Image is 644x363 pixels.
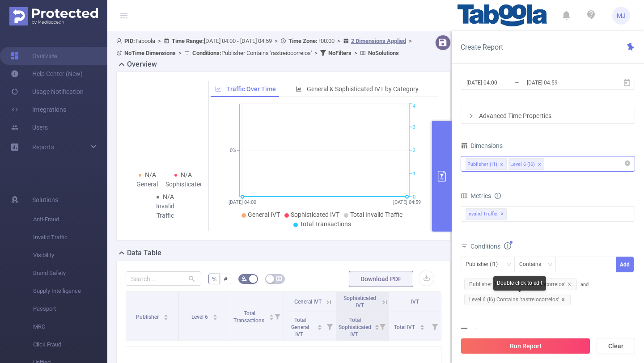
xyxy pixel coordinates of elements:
[413,104,415,110] tspan: 4
[493,276,546,291] div: Double click to edit
[506,262,512,268] i: icon: down
[567,282,572,287] i: icon: close
[124,38,135,44] b: PID:
[374,323,380,329] div: Sort
[307,85,419,93] span: General & Sophisticated IVT by Category
[147,202,183,220] div: Invalid Traffic
[269,313,274,318] div: Sort
[428,312,441,341] i: Filter menu
[33,264,107,282] span: Brand Safety
[461,282,589,303] span: and
[215,86,221,92] i: icon: line-chart
[33,318,107,336] span: MRC
[271,292,284,341] i: Filter menu
[393,199,421,205] tspan: [DATE] 04:59
[136,314,160,320] span: Publisher
[213,313,218,316] i: icon: caret-up
[500,209,504,219] span: ✕
[419,323,424,326] i: icon: caret-up
[317,323,322,329] div: Sort
[127,59,157,70] h2: Overview
[33,246,107,264] span: Visibility
[419,323,425,329] div: Sort
[33,228,107,246] span: Invalid Traffic
[129,180,165,189] div: General
[32,191,58,209] span: Solutions
[163,313,168,316] i: icon: caret-up
[461,142,503,149] span: Dimensions
[230,148,236,153] tspan: 0%
[272,38,280,44] span: >
[124,50,176,56] b: No Time Dimensions
[116,38,124,44] i: icon: user
[461,338,590,354] button: Run Report
[318,326,322,329] i: icon: caret-down
[33,282,107,300] span: Supply Intelligence
[374,323,379,326] i: icon: caret-up
[192,50,312,56] span: Publisher Contains 'rastreiocorreios'
[504,242,511,249] i: icon: info-circle
[625,160,630,166] i: icon: close-circle
[233,310,266,324] span: Total Transactions
[291,317,309,338] span: Total General IVT
[350,211,402,218] span: Total Invalid Traffic
[312,50,320,56] span: >
[411,299,419,305] span: IVT
[495,193,501,199] i: icon: info-circle
[394,324,416,330] span: Total IVT
[466,257,504,272] div: Publisher (l1)
[368,50,399,56] b: No Solutions
[296,86,302,92] i: icon: bar-chart
[288,38,318,44] b: Time Zone:
[11,47,58,65] a: Overview
[32,138,54,156] a: Reports
[212,313,218,318] div: Sort
[352,50,360,56] span: >
[11,65,83,83] a: Help Center (New)
[519,257,547,272] div: Contains
[33,336,107,354] span: Click Fraud
[343,295,376,308] span: Sophisticated IVT
[127,248,161,258] h2: Data Table
[617,7,626,25] span: MJ
[191,314,209,320] span: Level 6
[224,275,228,283] span: #
[269,313,274,316] i: icon: caret-up
[351,38,406,44] u: 2 Dimensions Applied
[226,85,276,93] span: Traffic Over Time
[339,317,371,338] span: Total Sophisticated IVT
[526,76,598,89] input: End date
[269,317,274,319] i: icon: caret-down
[376,312,389,341] i: Filter menu
[349,271,413,287] button: Download PDF
[116,38,415,56] span: Taboola [DATE] 04:00 - [DATE] 04:59 +00:00
[165,180,202,189] div: Sophisticated
[510,159,535,170] div: Level 6 (l6)
[11,118,48,136] a: Users
[470,243,511,250] span: Conditions
[213,317,218,319] i: icon: caret-down
[464,294,571,305] span: Level 6 (l6) Contains 'rastreiocorreios'
[374,326,379,329] i: icon: caret-down
[181,171,192,178] span: N/A
[466,158,507,170] li: Publisher (l1)
[291,211,339,218] span: Sophisticated IVT
[468,113,474,118] i: icon: right
[155,38,164,44] span: >
[11,83,84,101] a: Usage Notification
[145,171,156,178] span: N/A
[413,148,415,153] tspan: 2
[461,328,487,335] span: Filters
[413,124,415,130] tspan: 3
[406,38,415,44] span: >
[33,211,107,228] span: Anti-Fraud
[11,101,66,118] a: Integrations
[212,275,216,283] span: %
[176,50,184,56] span: >
[467,159,497,170] div: Publisher (l1)
[537,162,542,168] i: icon: close
[9,7,98,25] img: Protected Media
[294,299,322,305] span: General IVT
[500,162,504,168] i: icon: close
[464,279,577,290] span: Publisher (l1) Contains 'rastreiocorreios'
